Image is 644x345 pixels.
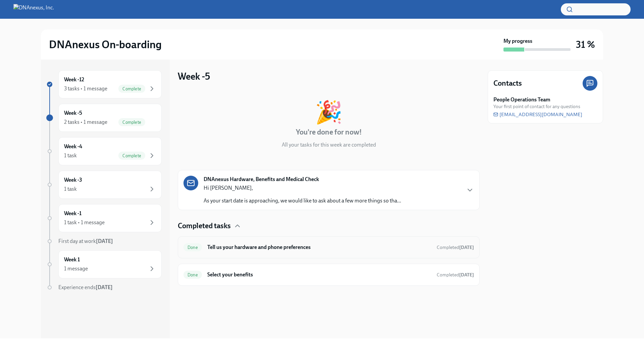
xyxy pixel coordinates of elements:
strong: [DATE] [459,272,474,278]
div: 1 task [64,152,77,159]
span: Done [183,272,202,277]
h4: You're done for now! [296,127,362,137]
a: First day at work[DATE] [46,238,162,245]
h6: Week -5 [64,109,82,117]
a: DoneTell us your hardware and phone preferencesCompleted[DATE] [183,242,474,253]
span: Complete [118,120,145,125]
p: As your start date is approaching, we would like to ask about a few more things so tha... [204,197,401,204]
span: July 24th, 2025 22:14 [437,244,474,251]
div: 2 tasks • 1 message [64,118,107,126]
h6: Week -3 [64,176,82,184]
h3: 31 % [576,38,595,51]
span: Complete [118,153,145,158]
a: Week -123 tasks • 1 messageComplete [46,70,162,98]
h3: Week -5 [178,70,210,82]
h6: Week -1 [64,210,82,217]
h6: Week -12 [64,76,84,83]
h2: DNAnexus On-boarding [49,38,162,51]
h6: Week 1 [64,256,80,263]
span: Completed [437,272,474,278]
div: 🎉 [315,101,342,123]
h4: Contacts [493,78,522,88]
div: 3 tasks • 1 message [64,85,107,92]
h6: Select your benefits [207,271,431,278]
span: Done [183,245,202,250]
h6: Week -4 [64,143,82,150]
a: DoneSelect your benefitsCompleted[DATE] [183,269,474,280]
div: 1 task • 1 message [64,219,105,226]
strong: [DATE] [96,238,113,244]
strong: [DATE] [459,245,474,250]
p: All your tasks for this week are completed [282,141,376,149]
a: Week -41 taskComplete [46,137,162,165]
h6: Tell us your hardware and phone preferences [207,244,431,251]
span: Completed [437,245,474,250]
strong: [DATE] [96,284,113,290]
strong: My progress [503,37,532,45]
span: Experience ends [58,284,113,290]
span: Complete [118,86,145,91]
a: Week -11 task • 1 message [46,204,162,232]
div: Completed tasks [178,221,480,231]
span: July 24th, 2025 22:19 [437,272,474,278]
span: First day at work [58,238,113,244]
strong: People Operations Team [493,96,550,103]
a: Week -31 task [46,171,162,199]
div: 1 task [64,185,77,193]
a: Week 11 message [46,250,162,278]
div: 1 message [64,265,88,272]
p: Hi [PERSON_NAME], [204,184,401,192]
a: Week -52 tasks • 1 messageComplete [46,104,162,132]
span: Your first point of contact for any questions [493,103,580,110]
strong: DNAnexus Hardware, Benefits and Medical Check [204,176,319,183]
img: DNAnexus, Inc. [13,4,54,15]
h4: Completed tasks [178,221,231,231]
a: [EMAIL_ADDRESS][DOMAIN_NAME] [493,111,582,118]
